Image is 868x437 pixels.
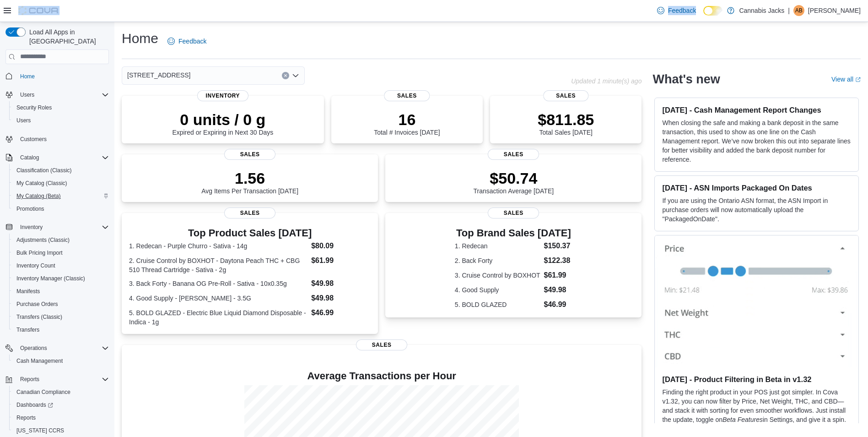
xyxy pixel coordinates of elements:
[13,178,109,189] span: My Catalog (Classic)
[455,228,572,239] h3: Top Brand Sales [DATE]
[544,255,572,266] dd: $122.38
[13,235,73,246] a: Adjustments (Classic)
[9,101,113,114] button: Security Roles
[13,355,109,366] span: Cash Management
[16,374,43,385] button: Reports
[13,178,71,189] a: My Catalog (Classic)
[129,371,634,382] h4: Average Transactions per Hour
[543,90,588,101] span: Sales
[16,288,40,295] span: Manifests
[374,110,440,129] p: 16
[13,260,109,271] span: Inventory Count
[571,77,642,85] p: Updated 1 minute(s) ago
[9,285,113,298] button: Manifests
[13,191,109,202] span: My Catalog (Beta)
[13,412,109,423] span: Reports
[13,299,109,310] span: Purchase Orders
[16,152,43,163] button: Catalog
[474,169,554,187] p: $50.74
[16,427,64,434] span: [US_STATE] CCRS
[13,247,66,258] a: Bulk Pricing Import
[16,133,109,145] span: Customers
[2,221,113,234] button: Inventory
[292,72,299,79] button: Open list of options
[311,307,371,318] dd: $46.99
[793,5,804,16] div: Andrea Bortolussi
[662,183,851,192] h3: [DATE] - ASN Imports Packaged On Dates
[455,241,540,251] dt: 1. Redecan
[16,374,109,385] span: Reports
[788,5,790,16] p: |
[16,89,38,100] button: Users
[9,355,113,367] button: Cash Management
[2,151,113,164] button: Catalog
[13,399,109,410] span: Dashboards
[544,284,572,295] dd: $49.98
[13,286,109,297] span: Manifests
[9,177,113,190] button: My Catalog (Classic)
[16,388,70,396] span: Canadian Compliance
[13,425,109,436] span: Washington CCRS
[653,1,700,20] a: Feedback
[311,293,371,304] dd: $49.98
[26,27,109,46] span: Load All Apps in [GEOGRAPHIC_DATA]
[16,313,62,321] span: Transfers (Classic)
[662,388,851,433] p: Finding the right product in your POS just got simpler. In Cova v1.32, you can now filter by Pric...
[16,326,39,333] span: Transfers
[13,247,109,258] span: Bulk Pricing Import
[13,324,109,335] span: Transfers
[455,256,540,265] dt: 2. Back Forty
[455,300,540,309] dt: 5. BOLD GLAZED
[9,259,113,272] button: Inventory Count
[13,387,109,398] span: Canadian Compliance
[13,311,66,322] a: Transfers (Classic)
[224,208,275,218] span: Sales
[16,205,44,213] span: Promotions
[9,234,113,246] button: Adjustments (Classic)
[16,222,109,233] span: Inventory
[2,132,113,146] button: Customers
[16,300,58,308] span: Purchase Orders
[374,110,440,136] div: Total # Invoices [DATE]
[13,311,109,322] span: Transfers (Classic)
[9,272,113,285] button: Inventory Manager (Classic)
[13,355,66,366] a: Cash Management
[20,136,47,143] span: Customers
[9,246,113,259] button: Bulk Pricing Import
[13,425,68,436] a: [US_STATE] CCRS
[13,286,43,297] a: Manifests
[13,299,62,310] a: Purchase Orders
[178,37,206,46] span: Feedback
[9,424,113,437] button: [US_STATE] CCRS
[662,105,851,115] h3: [DATE] - Cash Management Report Changes
[9,114,113,127] button: Users
[544,240,572,251] dd: $150.37
[16,180,67,187] span: My Catalog (Classic)
[9,311,113,323] button: Transfers (Classic)
[13,387,74,398] a: Canadian Compliance
[16,343,109,354] span: Operations
[739,5,784,16] p: Cannabis Jacks
[13,412,39,423] a: Reports
[311,278,371,289] dd: $49.98
[311,240,371,251] dd: $80.09
[2,342,113,355] button: Operations
[538,110,594,136] div: Total Sales [DATE]
[16,134,50,145] a: Customers
[20,73,35,80] span: Home
[488,208,539,218] span: Sales
[197,90,248,101] span: Inventory
[129,228,371,239] h3: Top Product Sales [DATE]
[9,190,113,202] button: My Catalog (Beta)
[13,191,65,202] a: My Catalog (Beta)
[455,271,540,280] dt: 3. Cruise Control by BOXHOT
[384,90,430,101] span: Sales
[9,323,113,336] button: Transfers
[16,192,61,200] span: My Catalog (Beta)
[538,110,594,129] p: $811.85
[855,77,861,82] svg: External link
[16,167,72,174] span: Classification (Classic)
[356,339,407,350] span: Sales
[13,203,48,214] a: Promotions
[122,29,158,48] h1: Home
